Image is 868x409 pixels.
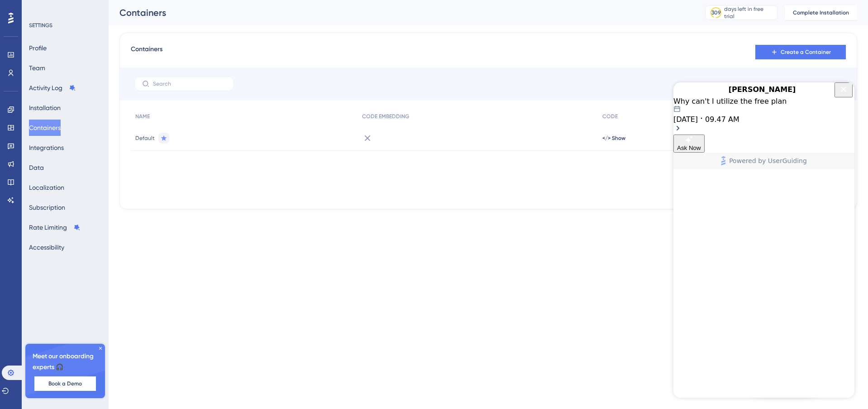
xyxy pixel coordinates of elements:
[119,6,682,19] div: Containers
[135,113,150,120] span: NAME
[153,81,226,87] input: Search
[362,113,409,120] span: CODE EMBEDDING
[602,135,625,142] button: </> Show
[602,113,618,120] span: CODE
[34,376,96,391] button: Book a Demo
[673,82,854,398] iframe: UserGuiding AI Assistant
[48,380,82,387] span: Book a Demo
[785,5,857,20] button: Complete Installation
[711,9,721,16] div: 309
[755,45,846,59] button: Create a Container
[793,9,849,16] span: Complete Installation
[724,5,774,20] div: days left in free trial
[131,44,162,60] span: Containers
[135,135,155,142] span: Default
[781,48,831,56] span: Create a Container
[33,351,98,373] span: Meet our onboarding experts 🎧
